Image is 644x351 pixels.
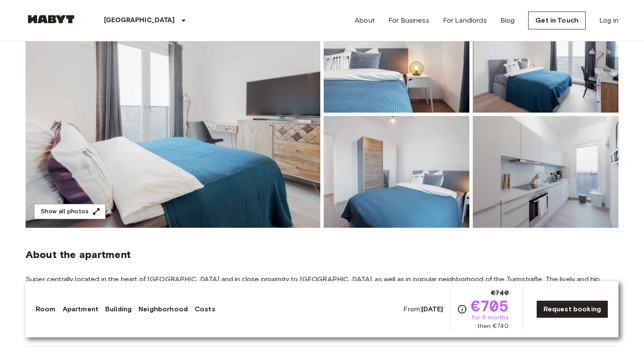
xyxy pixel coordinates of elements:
img: Habyt [26,15,77,23]
img: Picture of unit DE-01-008-004-05HF [473,116,618,228]
img: Picture of unit DE-01-008-004-05HF [324,1,469,113]
a: Get in Touch [528,12,586,29]
span: About the apartment [26,248,131,261]
a: Blog [500,15,515,26]
a: For Landlords [443,15,487,26]
a: Request booking [536,300,608,318]
img: Marketing picture of unit DE-01-008-004-05HF [26,1,320,228]
a: Room [36,304,56,314]
span: From: [403,305,443,314]
a: Building [105,304,132,314]
a: About [355,15,375,26]
svg: Check cost overview for full price breakdown. Please note that discounts apply to new joiners onl... [457,304,467,314]
span: for 6 months [472,313,509,322]
b: [DATE] [421,305,443,313]
p: [GEOGRAPHIC_DATA] [104,15,175,26]
a: For Business [388,15,429,26]
button: Show all photos [34,204,106,220]
span: then €740 [477,322,508,331]
img: Picture of unit DE-01-008-004-05HF [473,1,618,113]
span: €740 [491,288,509,298]
a: Log in [599,15,618,26]
img: Picture of unit DE-01-008-004-05HF [324,116,469,228]
a: Neighborhood [138,304,188,314]
a: Apartment [63,304,98,314]
span: €705 [471,298,509,313]
span: Super centrally located in the heart of [GEOGRAPHIC_DATA] and in close proximity to [GEOGRAPHIC_D... [26,275,618,293]
a: Costs [195,304,216,314]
